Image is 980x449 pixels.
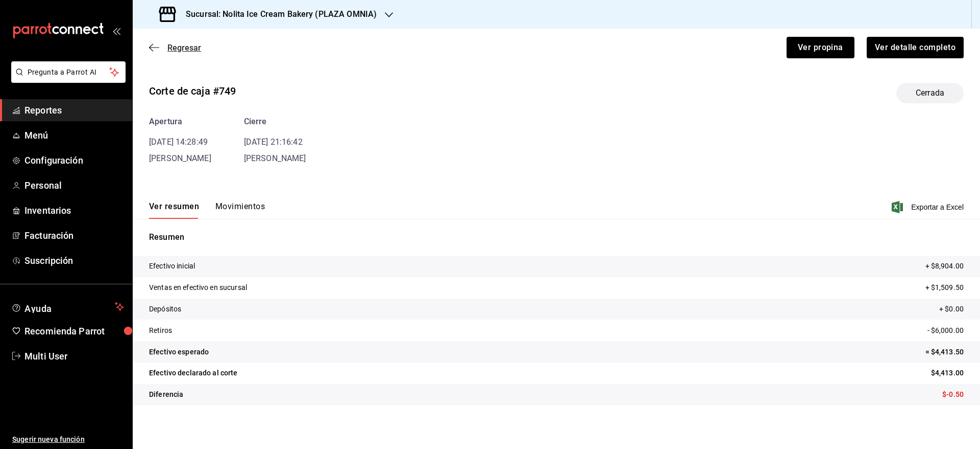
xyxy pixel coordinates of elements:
span: [PERSON_NAME] [149,153,211,163]
span: Multi User [24,349,124,363]
span: Personal [24,178,124,192]
button: Movimientos [215,201,265,219]
span: Configuración [24,153,124,167]
button: Ver resumen [149,201,199,219]
p: - $6,000.00 [927,325,964,336]
button: Exportar a Excel [894,201,964,213]
p: + $0.00 [939,304,964,315]
p: Diferencia [149,389,183,400]
span: Inventarios [24,204,124,217]
div: Apertura [149,116,211,128]
button: Ver propina [787,37,854,58]
p: Depósitos [149,304,181,315]
div: Corte de caja #749 [149,83,236,99]
p: + $1,509.50 [925,282,964,293]
span: Reportes [24,103,124,117]
span: Regresar [167,43,201,53]
div: navigation tabs [149,201,265,219]
p: Efectivo inicial [149,261,195,272]
p: Resumen [149,231,964,243]
span: Recomienda Parrot [24,324,124,338]
button: Pregunta a Parrot AI [11,61,126,83]
p: Ventas en efectivo en sucursal [149,282,247,293]
div: Cierre [244,116,306,128]
span: Menú [24,128,124,142]
button: open_drawer_menu [112,27,120,35]
span: Ayuda [24,301,111,313]
span: Facturación [24,229,124,242]
p: + $8,904.00 [925,261,964,272]
p: = $4,413.50 [925,347,964,357]
span: Sugerir nueva función [12,434,124,445]
p: Retiros [149,325,172,336]
span: Pregunta a Parrot AI [28,67,110,78]
button: Regresar [149,43,201,53]
span: Suscripción [24,254,124,267]
p: Efectivo esperado [149,347,209,357]
button: Ver detalle completo [867,37,964,58]
span: [PERSON_NAME] [244,153,306,163]
span: Cerrada [910,87,950,99]
p: $-0.50 [942,389,964,400]
time: [DATE] 21:16:42 [244,137,303,147]
time: [DATE] 14:28:49 [149,137,208,147]
p: $4,413.00 [931,368,964,378]
h3: Sucursal: Nolita Ice Cream Bakery (PLAZA OMNIA) [178,8,377,20]
p: Efectivo declarado al corte [149,368,238,378]
a: Pregunta a Parrot AI [7,74,126,85]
